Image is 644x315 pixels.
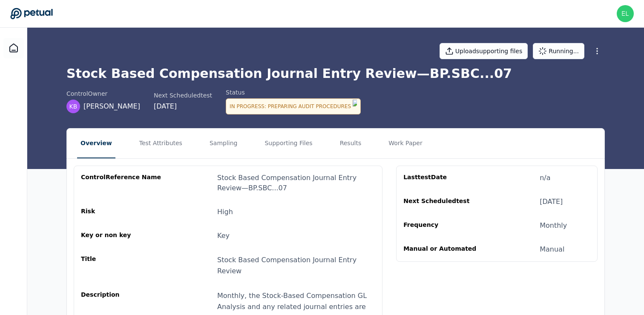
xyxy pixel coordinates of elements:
[385,129,426,158] button: Work Paper
[77,129,115,158] button: Overview
[67,129,604,158] nav: Tabs
[540,173,550,183] div: n/a
[226,98,361,115] div: In Progress : Preparing Audit Procedures
[81,255,163,277] div: Title
[403,220,485,231] div: Frequency
[403,173,485,183] div: Last test Date
[540,220,567,231] div: Monthly
[81,173,163,193] div: control Reference Name
[81,231,163,241] div: Key or non key
[206,129,241,158] button: Sampling
[261,129,316,158] button: Supporting Files
[83,101,140,112] span: [PERSON_NAME]
[226,88,361,97] div: Status
[81,207,163,217] div: Risk
[353,100,357,113] img: Logo
[533,43,584,59] button: Running...
[540,244,564,255] div: Manual
[154,91,212,100] div: Next Scheduled test
[336,129,365,158] button: Results
[403,244,485,255] div: Manual or Automated
[440,43,528,59] button: Uploadsupporting files
[10,8,53,20] a: Go to Dashboard
[66,66,605,81] h1: Stock Based Compensation Journal Entry Review — BP.SBC...07
[217,231,230,241] div: Key
[154,101,212,112] div: [DATE]
[66,89,140,98] div: control Owner
[540,197,563,207] div: [DATE]
[217,207,233,217] div: High
[69,102,78,111] span: KB
[217,256,356,275] span: Stock Based Compensation Journal Entry Review
[589,43,605,59] button: More Options
[136,129,186,158] button: Test Attributes
[403,197,485,207] div: Next Scheduled test
[617,5,634,22] img: eliot+reddit@petual.ai
[3,38,24,58] a: Dashboard
[217,173,375,193] div: Stock Based Compensation Journal Entry Review — BP.SBC...07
